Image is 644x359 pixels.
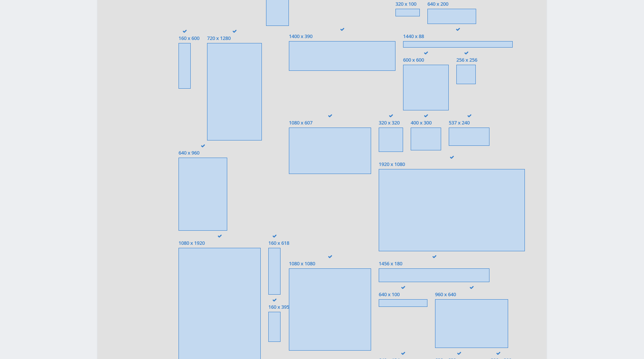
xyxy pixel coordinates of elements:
[411,120,441,126] span: 400 x 300
[289,261,371,266] span: 1080 x 1080
[395,1,420,7] span: 320 x 100
[268,304,289,310] span: 160 x 395
[403,57,449,63] span: 600 x 600
[379,292,427,297] span: 640 x 100
[427,1,476,7] span: 640 x 200
[179,150,227,156] span: 640 x 960
[379,120,403,126] span: 320 x 320
[207,35,262,41] span: 720 x 1280
[456,57,477,63] span: 256 x 256
[435,292,508,297] span: 960 x 640
[379,261,489,266] span: 1456 x 180
[179,35,199,41] span: 160 x 600
[268,240,289,246] span: 160 x 618
[289,34,395,39] span: 1400 x 390
[289,120,371,126] span: 1080 x 607
[179,240,261,246] span: 1080 x 1920
[449,120,489,126] span: 537 x 240
[403,34,513,39] span: 1440 x 88
[379,161,525,167] span: 1920 x 1080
